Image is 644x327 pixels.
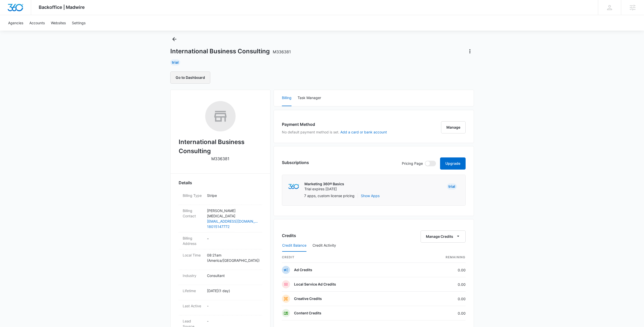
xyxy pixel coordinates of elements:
dt: Industry [183,273,203,278]
td: 0.00 [412,306,466,320]
div: IndustryConsultant [179,270,262,285]
div: Local Time08:21am (America/[GEOGRAPHIC_DATA]) [179,249,262,270]
button: Credit Balance [282,240,306,252]
td: 0.00 [412,292,466,306]
span: Backoffice | Madwire [39,5,85,10]
button: Add a card or bank account [340,130,387,134]
p: Stripe [207,193,258,198]
p: Local Service Ad Credits [294,282,336,287]
a: Websites [48,15,69,31]
span: M336381 [273,49,291,54]
button: Upgrade [440,157,466,170]
td: 0.00 [412,263,466,277]
th: credit [282,252,412,263]
button: Actions [466,47,474,55]
h2: International Business Consulting [179,137,262,156]
div: Trial [170,59,180,65]
p: Content Credits [294,311,321,316]
a: Settings [69,15,89,31]
img: marketing360Logo [288,184,299,189]
button: Billing [282,90,292,106]
a: [EMAIL_ADDRESS][DOMAIN_NAME] [207,219,258,224]
dt: Local Time [183,252,203,258]
p: [PERSON_NAME][MEDICAL_DATA] [207,208,258,219]
p: 08:21am ( America/[GEOGRAPHIC_DATA] ) [207,252,258,263]
p: M336381 [211,156,229,162]
button: Manage [441,121,466,133]
p: Ad Credits [294,267,312,272]
h3: Credits [282,232,296,239]
button: Go to Dashboard [170,72,210,84]
div: Billing TypeStripe [179,190,262,205]
p: [DATE] ( 1 day ) [207,288,258,293]
p: No default payment method is set. [282,129,387,135]
p: Pricing Page [402,161,423,166]
button: Back [170,35,178,43]
p: Creative Credits [294,296,322,301]
button: Credit Activity [313,240,336,252]
div: Lifetime[DATE](1 day) [179,285,262,300]
button: Show Apps [361,193,380,198]
h3: Subscriptions [282,159,309,166]
p: Trial expires [DATE] [304,186,344,192]
dt: Billing Address [183,236,203,246]
p: - [207,318,258,324]
span: Details [179,180,192,186]
a: Accounts [26,15,48,31]
div: Billing Address- [179,232,262,249]
button: Task Manager [298,90,321,106]
button: Manage Credits [421,230,466,243]
th: Remaining [412,252,466,263]
dd: - [207,236,258,246]
div: Trial [447,183,457,190]
h3: Payment Method [282,121,387,127]
p: Consultant [207,273,258,278]
dt: Lifetime [183,288,203,293]
h1: International Business Consulting [170,48,291,55]
p: Marketing 360® Basics [304,181,344,186]
dt: Last Active [183,303,203,309]
a: Agencies [5,15,26,31]
div: Billing Contact[PERSON_NAME][MEDICAL_DATA][EMAIL_ADDRESS][DOMAIN_NAME]18015147772 [179,205,262,232]
dt: Billing Type [183,193,203,198]
div: Last Active- [179,300,262,315]
a: 18015147772 [207,224,258,229]
p: - [207,303,258,309]
dt: Billing Contact [183,208,203,219]
td: 0.00 [412,277,466,292]
p: 7 apps, custom license pricing [304,193,355,198]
